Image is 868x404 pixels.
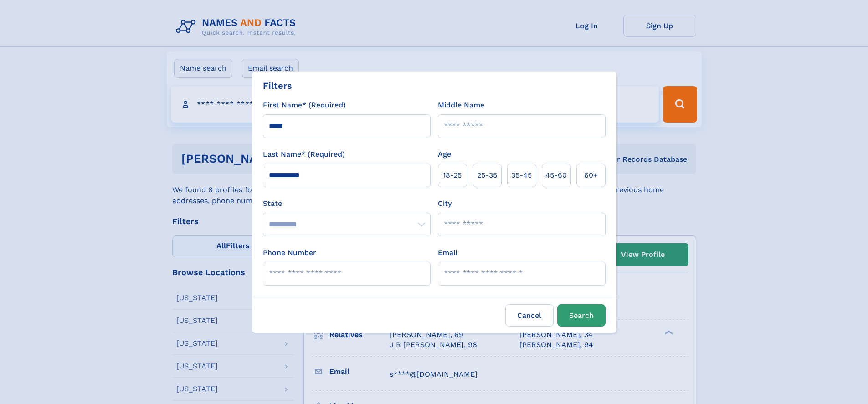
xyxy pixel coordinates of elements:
[438,198,452,209] label: City
[443,170,462,181] span: 18‑25
[438,247,457,258] label: Email
[477,170,497,181] span: 25‑35
[263,198,431,209] label: State
[263,79,292,92] div: Filters
[505,304,554,327] label: Cancel
[545,170,567,181] span: 45‑60
[511,170,532,181] span: 35‑45
[263,100,346,111] label: First Name* (Required)
[263,247,316,258] label: Phone Number
[438,100,484,111] label: Middle Name
[584,170,598,181] span: 60+
[263,149,345,160] label: Last Name* (Required)
[557,304,606,327] button: Search
[438,149,451,160] label: Age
